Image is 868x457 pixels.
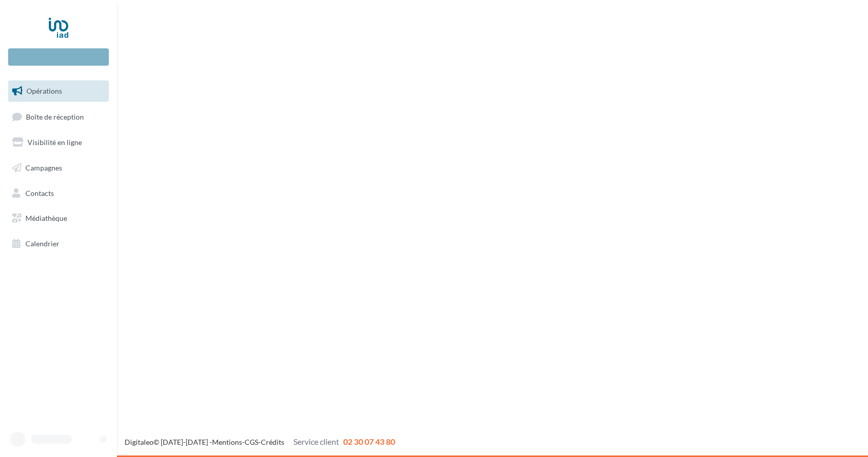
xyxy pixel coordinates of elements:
a: Opérations [6,80,111,102]
span: Calendrier [25,239,59,248]
a: Campagnes [6,157,111,179]
a: Médiathèque [6,208,111,229]
div: Nouvelle campagne [8,48,109,66]
span: Boîte de réception [26,112,84,121]
span: Campagnes [25,163,62,172]
span: © [DATE]-[DATE] - - - [125,438,395,446]
span: Médiathèque [25,214,67,222]
span: 02 30 07 43 80 [343,437,395,446]
a: CGS [245,438,258,446]
a: Boîte de réception [6,106,111,128]
a: Crédits [261,438,284,446]
span: Contacts [25,188,54,197]
a: Digitaleo [125,438,154,446]
span: Service client [293,437,339,446]
a: Visibilité en ligne [6,132,111,153]
a: Contacts [6,183,111,204]
span: Visibilité en ligne [27,138,82,147]
span: Opérations [26,87,62,95]
a: Mentions [212,438,242,446]
a: Calendrier [6,233,111,254]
